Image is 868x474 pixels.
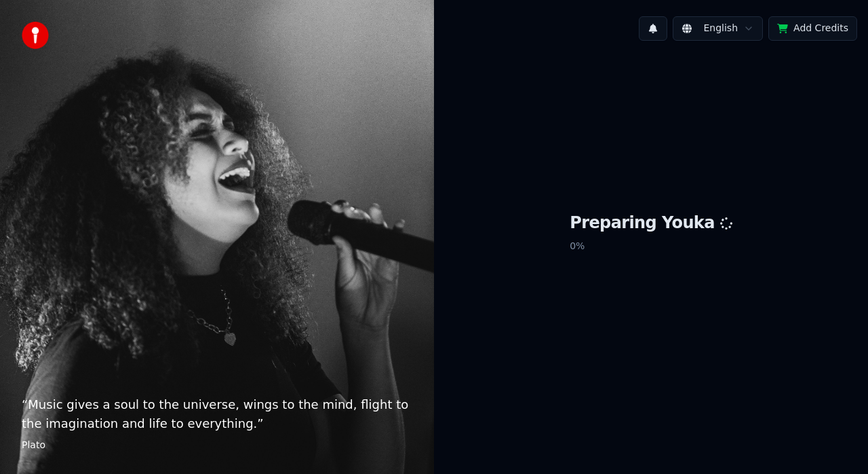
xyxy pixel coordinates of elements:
footer: Plato [22,439,412,452]
p: 0 % [570,234,732,259]
h1: Preparing Youka [570,213,732,234]
img: youka [22,22,49,49]
button: Add Credits [768,16,857,41]
p: “ Music gives a soul to the universe, wings to the mind, flight to the imagination and life to ev... [22,395,412,433]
